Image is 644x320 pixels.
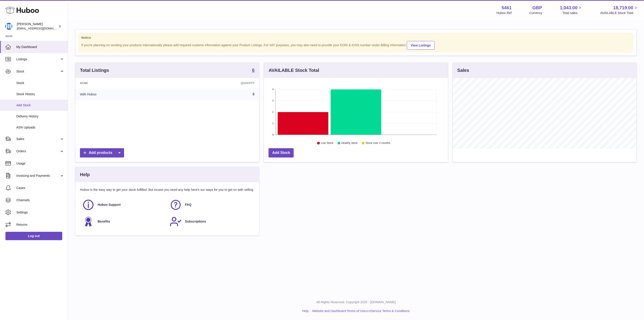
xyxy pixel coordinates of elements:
[172,78,259,88] th: Quantity
[497,11,512,15] div: Huboo Ref
[341,142,358,145] text: Healthy stock
[16,223,64,227] span: Returns
[457,67,469,73] h3: Sales
[80,148,124,158] a: Add products
[560,5,578,11] span: 1,043.00
[562,11,583,15] span: Total sales
[269,67,319,73] h3: AVAILABLE Stock Total
[98,219,110,224] span: Benefits
[16,137,60,141] span: Sales
[16,149,60,153] span: Orders
[302,309,309,313] a: Help
[72,300,640,304] p: All Rights Reserved. Copyright 2025 - [DOMAIN_NAME]
[82,199,165,211] a: Huboo Support
[321,142,334,145] text: Low Stock
[252,68,255,73] a: 6
[310,309,410,313] li: and
[272,88,274,91] text: 4
[16,92,64,96] span: Stock History
[529,11,542,15] div: Currency
[16,69,60,74] span: Stock
[252,92,255,96] a: 6
[5,232,62,240] a: Log out
[185,219,206,224] span: Subscriptions
[272,122,274,125] text: 1
[82,216,165,228] a: Benefits
[532,5,542,11] strong: GBP
[170,199,252,211] a: FAQ
[16,114,64,119] span: Delivery History
[98,203,121,207] span: Huboo Support
[16,186,64,190] span: Cases
[252,68,255,72] strong: 6
[16,161,64,166] span: Usage
[81,40,631,50] div: If you're planning on sending your products internationally please add required customs informati...
[502,5,512,11] strong: 5461
[16,174,60,178] span: Invoicing and Payments
[272,111,274,113] text: 2
[371,309,410,313] a: Service Terms & Conditions
[16,125,64,130] span: ASN Uploads
[75,78,172,88] th: Name
[80,172,90,178] h3: Help
[16,45,64,49] span: My Dashboard
[80,67,109,73] h3: Total Listings
[407,41,435,50] a: View Listings
[272,99,274,102] text: 3
[81,36,631,40] strong: Notice
[272,133,274,136] text: 0
[269,148,294,158] a: Add Stock
[613,5,633,11] span: 18,719.00
[366,142,390,145] text: Stock over 2 months
[600,11,639,15] span: AVAILABLE Stock Total
[17,27,67,30] span: [EMAIL_ADDRESS][DOMAIN_NAME]
[170,216,252,228] a: Subscriptions
[16,57,60,61] span: Listings
[16,103,64,107] span: Add Stock
[16,198,64,202] span: Channels
[16,210,64,215] span: Settings
[5,23,12,30] img: oksana@monimoto.com
[560,5,583,15] a: 1,043.00 Total sales
[75,88,172,100] td: With Huboo
[80,188,255,192] p: Huboo is the easy way to get your stock fulfilled. But incase you need any help here's our ways f...
[16,81,64,85] span: Stock
[185,203,192,207] span: FAQ
[312,309,365,313] a: Website and Dashboard Terms of Use
[17,22,58,31] div: [PERSON_NAME]
[600,5,639,15] a: 18,719.00 AVAILABLE Stock Total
